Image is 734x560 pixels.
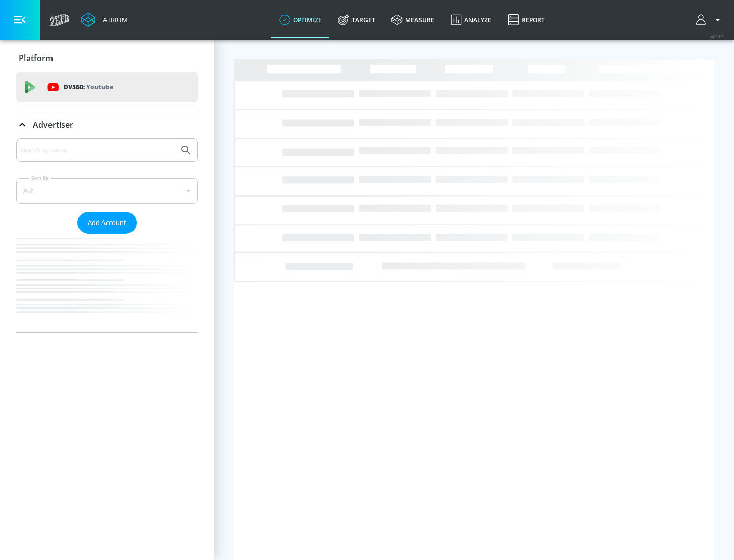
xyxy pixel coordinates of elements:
[86,81,113,92] p: Youtube
[64,81,113,93] p: DV360:
[500,2,553,38] a: Report
[29,175,51,181] label: Sort By
[16,234,198,332] nav: list of Advertiser
[33,119,73,130] p: Advertiser
[330,2,383,38] a: Target
[442,2,500,38] a: Analyze
[16,138,198,332] div: Advertiser
[19,52,53,64] p: Platform
[16,44,198,72] div: Platform
[271,2,330,38] a: optimize
[81,12,128,27] a: Atrium
[20,144,175,157] input: Search by name
[88,217,126,229] span: Add Account
[16,110,198,139] div: Advertiser
[99,15,128,24] div: Atrium
[16,178,198,204] div: A-Z
[710,34,724,39] span: v 4.33.5
[77,212,137,234] button: Add Account
[383,2,442,38] a: measure
[16,72,198,102] div: DV360: Youtube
